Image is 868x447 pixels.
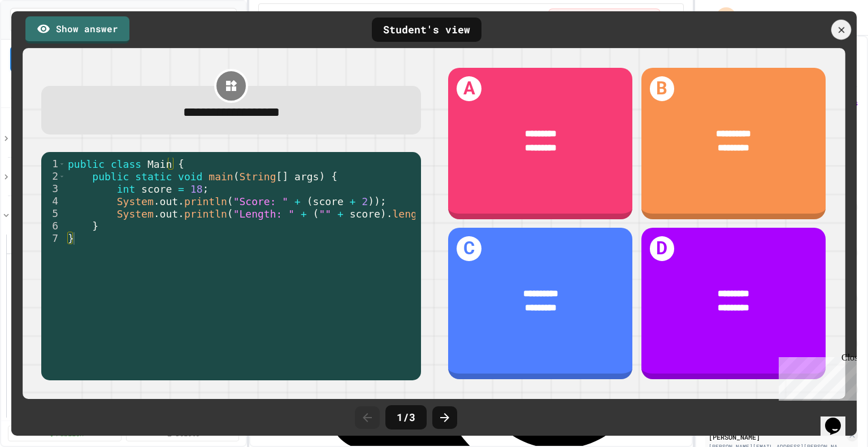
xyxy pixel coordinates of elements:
[650,76,674,101] h1: B
[372,18,481,42] div: Student's view
[59,170,65,183] span: Toggle code folding, rows 2 through 6
[385,405,427,429] div: 1 / 3
[41,207,66,220] div: 5
[457,236,481,261] h1: C
[41,195,66,207] div: 4
[821,402,857,436] iframe: chat widget
[41,170,66,183] div: 2
[774,353,857,401] iframe: chat widget
[41,220,66,232] div: 6
[59,158,65,170] span: Toggle code folding, rows 1 through 7
[25,16,129,44] a: Show answer
[41,158,66,170] div: 1
[41,232,66,245] div: 7
[650,236,674,261] h1: D
[457,76,481,101] h1: A
[5,5,78,72] div: Chat with us now!Close
[41,183,66,195] div: 3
